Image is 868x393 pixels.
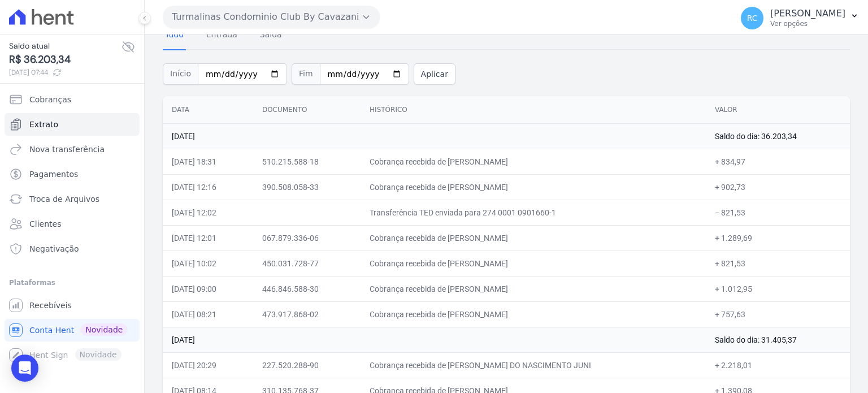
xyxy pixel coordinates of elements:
span: Saldo atual [9,40,121,52]
td: Cobrança recebida de [PERSON_NAME] [361,276,706,301]
td: 227.520.288-90 [253,352,361,378]
td: 450.031.728-77 [253,251,361,276]
td: [DATE] 20:29 [163,352,253,378]
span: Novidade [81,323,127,336]
span: RC [747,14,758,22]
td: + 821,53 [706,251,850,276]
a: Clientes [5,213,140,235]
nav: Sidebar [9,88,135,366]
span: [DATE] 07:44 [9,67,121,77]
td: [DATE] 12:01 [163,225,253,251]
td: [DATE] [163,123,706,149]
button: Turmalinas Condominio Club By Cavazani [163,6,380,28]
td: 446.846.588-30 [253,276,361,301]
span: Clientes [29,218,61,230]
a: Pagamentos [5,163,140,185]
span: Pagamentos [29,169,78,180]
div: Open Intercom Messenger [11,355,38,382]
td: [DATE] 08:21 [163,301,253,327]
td: + 2.218,01 [706,352,850,378]
td: Saldo do dia: 31.405,37 [706,327,850,352]
span: Recebíveis [29,300,72,311]
td: − 821,53 [706,200,850,225]
div: Plataformas [9,276,135,290]
td: 390.508.058-33 [253,174,361,200]
a: Extrato [5,113,140,136]
a: Cobranças [5,88,140,111]
a: Negativação [5,237,140,260]
span: Cobranças [29,94,71,105]
a: Saída [258,21,284,50]
td: + 757,63 [706,301,850,327]
td: + 1.289,69 [706,225,850,251]
td: [DATE] 12:02 [163,200,253,225]
p: Ver opções [770,19,845,28]
a: Troca de Arquivos [5,188,140,210]
td: 067.879.336-06 [253,225,361,251]
a: Nova transferência [5,138,140,161]
th: Data [163,96,253,124]
a: Recebíveis [5,294,140,317]
th: Documento [253,96,361,124]
span: Conta Hent [29,325,74,336]
span: Troca de Arquivos [29,193,99,205]
p: [PERSON_NAME] [770,8,845,19]
span: Início [163,63,198,85]
a: Conta Hent Novidade [5,319,140,342]
td: [DATE] [163,327,706,352]
span: Negativação [29,243,79,254]
td: 473.917.868-02 [253,301,361,327]
td: Cobrança recebida de [PERSON_NAME] [361,225,706,251]
span: Extrato [29,119,58,130]
td: 510.215.588-18 [253,149,361,174]
span: Fim [292,63,320,85]
th: Valor [706,96,850,124]
td: + 834,97 [706,149,850,174]
a: Entrada [204,21,240,50]
td: Cobrança recebida de [PERSON_NAME] [361,301,706,327]
span: Nova transferência [29,144,105,155]
a: Tudo [163,21,186,50]
td: [DATE] 09:00 [163,276,253,301]
td: + 902,73 [706,174,850,200]
span: R$ 36.203,34 [9,52,121,67]
td: Cobrança recebida de [PERSON_NAME] DO NASCIMENTO JUNI [361,352,706,378]
td: + 1.012,95 [706,276,850,301]
td: [DATE] 12:16 [163,174,253,200]
button: Aplicar [414,63,455,85]
td: Cobrança recebida de [PERSON_NAME] [361,149,706,174]
td: Cobrança recebida de [PERSON_NAME] [361,251,706,276]
td: [DATE] 10:02 [163,251,253,276]
button: RC [PERSON_NAME] Ver opções [732,2,868,34]
td: Cobrança recebida de [PERSON_NAME] [361,174,706,200]
th: Histórico [361,96,706,124]
td: [DATE] 18:31 [163,149,253,174]
td: Saldo do dia: 36.203,34 [706,123,850,149]
td: Transferência TED enviada para 274 0001 0901660-1 [361,200,706,225]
